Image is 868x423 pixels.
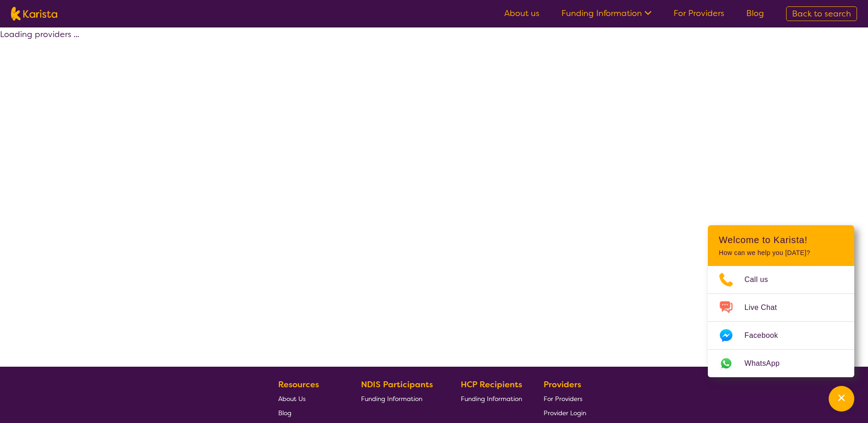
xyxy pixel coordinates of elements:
span: Funding Information [361,395,422,403]
a: Funding Information [361,391,440,406]
span: Back to search [792,8,851,19]
span: Live Chat [744,301,788,315]
span: Call us [744,273,779,287]
h2: Welcome to Karista! [719,234,843,245]
p: How can we help you [DATE]? [719,249,843,257]
a: Funding Information [461,391,522,406]
div: Channel Menu [708,225,854,377]
a: Back to search [786,6,857,21]
a: Web link opens in a new tab. [708,350,854,377]
span: For Providers [544,395,582,403]
img: Karista logo [11,7,57,21]
a: Funding Information [561,8,652,19]
ul: Choose channel [708,266,854,377]
b: Providers [544,379,581,390]
span: About Us [278,395,306,403]
a: About Us [278,391,340,406]
button: Channel Menu [829,386,854,412]
a: Provider Login [544,406,586,420]
span: Facebook [744,329,789,342]
a: About us [504,8,539,19]
a: Blog [278,406,340,420]
span: Provider Login [544,409,586,417]
a: Blog [746,8,764,19]
a: For Providers [544,391,586,406]
span: Funding Information [461,395,522,403]
b: HCP Recipients [461,379,522,390]
b: NDIS Participants [361,379,433,390]
a: For Providers [674,8,724,19]
b: Resources [278,379,319,390]
span: WhatsApp [744,357,791,370]
span: Blog [278,409,291,417]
